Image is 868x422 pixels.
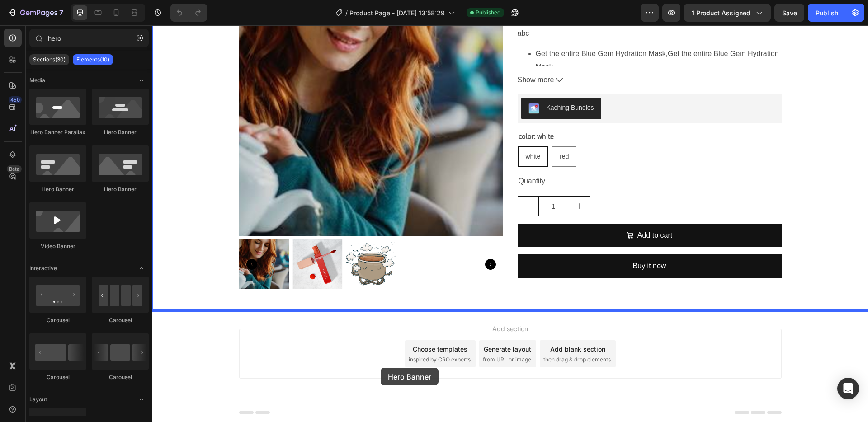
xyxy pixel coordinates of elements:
[29,264,57,272] span: Interactive
[349,8,445,18] span: Product Page - [DATE] 13:58:29
[816,8,838,18] div: Publish
[76,56,109,63] p: Elements(10)
[29,316,86,324] div: Carousel
[29,29,149,47] input: Search Sections & Elements
[92,128,149,136] div: Hero Banner
[92,316,149,324] div: Carousel
[684,4,771,22] button: 1 product assigned
[808,4,846,22] button: Publish
[29,395,47,403] span: Layout
[29,76,45,84] span: Media
[152,25,868,422] iframe: Design area
[29,185,86,193] div: Hero Banner
[134,73,149,88] span: Toggle open
[29,373,86,381] div: Carousel
[33,56,66,63] p: Sections(30)
[782,9,797,17] span: Save
[7,165,22,173] div: Beta
[134,392,149,407] span: Toggle open
[59,7,63,18] p: 7
[134,261,149,276] span: Toggle open
[774,4,804,22] button: Save
[4,4,67,22] button: 7
[837,378,859,399] div: Open Intercom Messenger
[29,128,86,136] div: Hero Banner Parallax
[170,4,207,22] div: Undo/Redo
[345,8,348,18] span: /
[476,9,500,17] span: Published
[692,8,750,18] span: 1 product assigned
[29,242,86,250] div: Video Banner
[92,185,149,193] div: Hero Banner
[9,96,22,103] div: 450
[92,373,149,381] div: Carousel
